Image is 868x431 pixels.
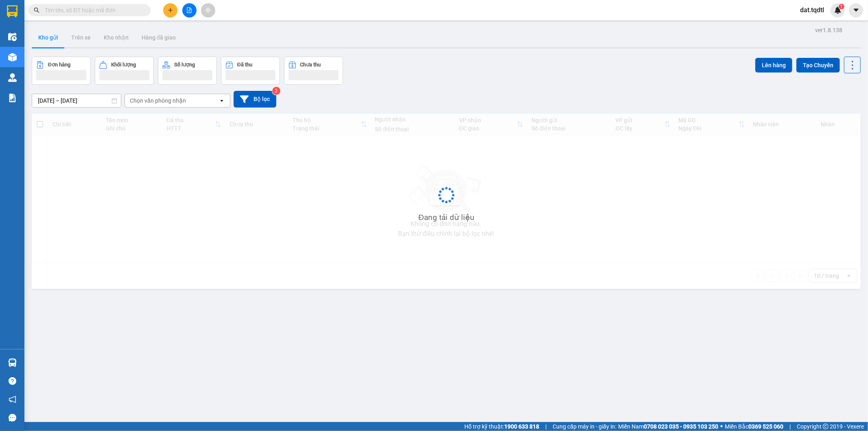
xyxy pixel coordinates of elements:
button: Kho gửi [32,28,65,47]
span: | [789,422,791,431]
img: warehouse-icon [8,33,17,41]
svg: open [219,97,225,104]
span: Miền Nam [618,422,718,431]
button: caret-down [849,3,863,18]
img: warehouse-icon [8,73,17,82]
span: copyright [823,424,829,429]
div: ver 1.8.138 [815,26,842,35]
div: Đơn hàng [48,62,70,68]
span: Hỗ trợ kỹ thuật: [464,422,539,431]
img: warehouse-icon [8,358,17,367]
button: Kho nhận [97,28,135,47]
span: search [34,7,39,13]
div: Số lượng [174,62,195,68]
span: aim [205,7,211,13]
button: Trên xe [65,28,97,47]
strong: 1900 633 818 [504,423,539,430]
div: Chọn văn phòng nhận [130,97,186,105]
div: Đã thu [237,62,252,68]
img: warehouse-icon [8,53,17,62]
sup: 2 [272,87,280,95]
span: notification [9,396,16,403]
span: Miền Bắc [725,422,783,431]
div: Đang tải dữ liệu [418,211,474,224]
button: Hàng đã giao [135,28,182,47]
span: file-add [186,7,192,13]
img: icon-new-feature [834,7,842,14]
span: plus [168,7,173,13]
span: 1 [840,4,843,9]
span: Cung cấp máy in - giấy in: [553,422,616,431]
img: solution-icon [8,94,17,102]
button: Lên hàng [755,58,792,73]
input: Select a date range. [32,94,121,107]
button: aim [201,3,215,18]
div: Chưa thu [300,62,321,68]
button: file-add [182,3,197,18]
button: Khối lượng [95,57,154,85]
button: Đã thu [221,57,280,85]
button: Chưa thu [284,57,343,85]
span: caret-down [853,7,860,14]
sup: 1 [839,4,844,9]
span: question-circle [9,377,16,385]
span: ⚪️ [720,425,723,428]
button: Tạo Chuyến [796,58,840,73]
span: dat.tqdtl [794,5,831,15]
span: message [9,414,16,422]
button: Số lượng [158,57,217,85]
input: Tìm tên, số ĐT hoặc mã đơn [45,6,141,15]
img: logo-vxr [7,5,17,18]
button: Đơn hàng [32,57,91,85]
strong: 0369 525 060 [748,423,783,430]
strong: 0708 023 035 - 0935 103 250 [644,423,718,430]
span: | [545,422,547,431]
div: Khối lượng [111,62,136,68]
button: plus [163,3,177,18]
button: Bộ lọc [234,91,276,108]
